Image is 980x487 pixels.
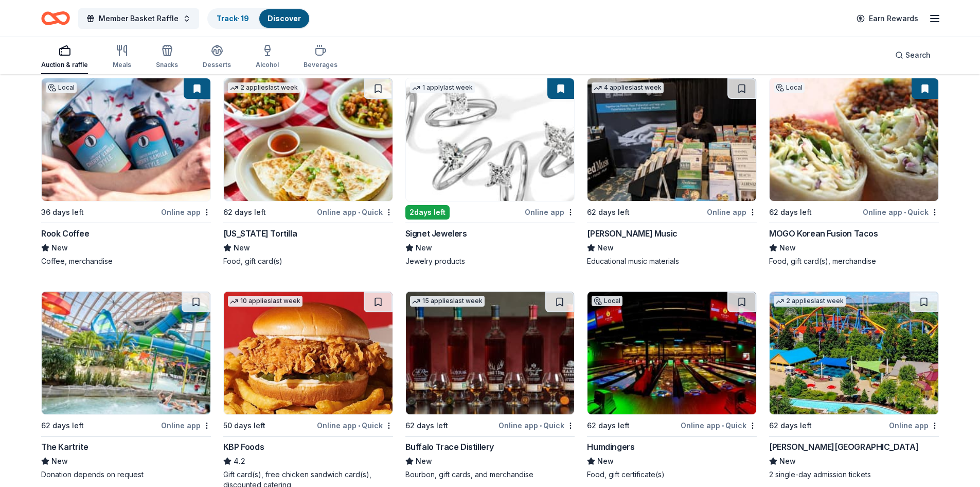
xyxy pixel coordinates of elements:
[769,419,812,432] div: 62 days left
[405,441,494,453] div: Buffalo Trace Distillery
[769,227,878,240] div: MOGO Korean Fusion Tacos
[203,40,231,74] button: Desserts
[405,256,575,266] div: Jewelry products
[358,208,360,216] span: •
[774,82,805,93] div: Local
[41,441,88,453] div: The Kartrite
[223,419,265,432] div: 50 days left
[587,292,756,414] img: Image for Humdingers
[587,469,757,480] div: Food, gift certificate(s)
[41,206,84,219] div: 36 days left
[234,455,245,467] span: 4.2
[887,45,939,65] button: Search
[304,40,337,74] button: Beverages
[587,78,756,201] img: Image for Alfred Music
[78,8,199,29] button: Member Basket Raffle
[779,455,796,467] span: New
[406,78,575,201] img: Image for Signet Jewelers
[41,469,211,480] div: Donation depends on request
[113,61,131,69] div: Meals
[41,227,90,240] div: Rook Coffee
[905,49,931,61] span: Search
[587,256,757,266] div: Educational music materials
[405,291,575,480] a: Image for Buffalo Trace Distillery15 applieslast week62 days leftOnline app•QuickBuffalo Trace Di...
[223,227,297,240] div: [US_STATE] Tortilla
[223,256,393,266] div: Food, gift card(s)
[769,78,939,266] a: Image for MOGO Korean Fusion TacosLocal62 days leftOnline app•QuickMOGO Korean Fusion TacosNewFoo...
[597,242,614,254] span: New
[770,292,938,414] img: Image for Dorney Park & Wildwater Kingdom
[42,78,210,201] img: Image for Rook Coffee
[317,419,393,432] div: Online app Quick
[769,469,939,480] div: 2 single-day admission tickets
[592,296,622,306] div: Local
[405,469,575,480] div: Bourbon, gift cards, and merchandise
[770,78,938,201] img: Image for MOGO Korean Fusion Tacos
[358,422,360,430] span: •
[587,441,634,453] div: Humdingers
[51,242,68,254] span: New
[592,82,664,93] div: 4 applies last week
[587,206,630,219] div: 62 days left
[42,292,210,414] img: Image for The Kartrite
[223,206,266,219] div: 62 days left
[41,61,88,69] div: Auction & raffle
[587,419,630,432] div: 62 days left
[405,227,467,240] div: Signet Jewelers
[234,242,250,254] span: New
[587,78,757,266] a: Image for Alfred Music4 applieslast week62 days leftOnline app[PERSON_NAME] MusicNewEducational m...
[41,78,211,266] a: Image for Rook CoffeeLocal36 days leftOnline appRook CoffeeNewCoffee, merchandise
[779,242,796,254] span: New
[223,441,264,453] div: KBP Foods
[889,419,939,432] div: Online app
[405,419,448,432] div: 62 days left
[224,78,393,201] img: Image for California Tortilla
[587,227,677,240] div: [PERSON_NAME] Music
[51,455,68,467] span: New
[268,14,301,23] a: Discover
[161,419,211,432] div: Online app
[587,291,757,480] a: Image for HumdingersLocal62 days leftOnline app•QuickHumdingersNewFood, gift certificate(s)
[769,291,939,480] a: Image for Dorney Park & Wildwater Kingdom2 applieslast week62 days leftOnline app[PERSON_NAME][GE...
[722,422,724,430] span: •
[46,82,77,93] div: Local
[410,296,485,307] div: 15 applies last week
[41,419,84,432] div: 62 days left
[410,82,475,93] div: 1 apply last week
[769,441,918,453] div: [PERSON_NAME][GEOGRAPHIC_DATA]
[406,292,575,414] img: Image for Buffalo Trace Distillery
[769,206,812,219] div: 62 days left
[850,9,924,28] a: Earn Rewards
[41,6,70,30] a: Home
[904,208,906,216] span: •
[774,296,846,307] div: 2 applies last week
[156,61,178,69] div: Snacks
[203,61,231,69] div: Desserts
[525,206,575,219] div: Online app
[113,40,131,74] button: Meals
[597,455,614,467] span: New
[405,78,575,266] a: Image for Signet Jewelers1 applylast week2days leftOnline appSignet JewelersNewJewelry products
[304,61,337,69] div: Beverages
[41,40,88,74] button: Auction & raffle
[217,14,249,23] a: Track· 19
[256,61,279,69] div: Alcohol
[707,206,757,219] div: Online app
[317,206,393,219] div: Online app Quick
[498,419,575,432] div: Online app Quick
[41,256,211,266] div: Coffee, merchandise
[161,206,211,219] div: Online app
[156,40,178,74] button: Snacks
[207,8,310,29] button: Track· 19Discover
[228,296,302,307] div: 10 applies last week
[224,292,393,414] img: Image for KBP Foods
[41,291,211,480] a: Image for The Kartrite62 days leftOnline appThe KartriteNewDonation depends on request
[256,40,279,74] button: Alcohol
[863,206,939,219] div: Online app Quick
[228,82,300,93] div: 2 applies last week
[405,205,450,220] div: 2 days left
[416,455,432,467] span: New
[99,12,179,25] span: Member Basket Raffle
[681,419,757,432] div: Online app Quick
[416,242,432,254] span: New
